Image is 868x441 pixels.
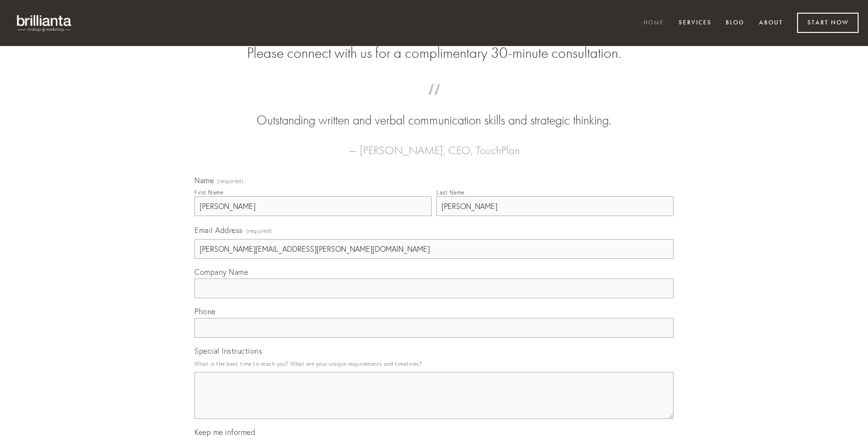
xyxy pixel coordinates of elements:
[246,224,272,237] span: (required)
[637,15,670,31] a: Home
[194,427,255,437] span: Keep me informed
[209,130,659,160] figcaption: — [PERSON_NAME], CEO, TouchPlan
[209,93,659,130] blockquote: Outstanding written and verbal communication skills and strategic thinking.
[194,44,674,62] h2: Please connect with us for a complimentary 30-minute consultation.
[194,176,214,185] span: Name
[673,15,718,31] a: Services
[753,15,789,31] a: About
[436,189,465,196] div: Last Name
[194,189,223,196] div: First Name
[194,307,216,316] span: Phone
[720,15,751,31] a: Blog
[194,357,674,370] p: What is the best time to reach you? What are your unique requirements and timelines?
[9,9,80,37] img: brillianta - research, strategy, marketing
[194,346,262,356] span: Special Instructions
[217,178,243,184] span: (required)
[194,267,248,277] span: Company Name
[209,93,659,111] span: “
[194,225,243,235] span: Email Address
[797,13,859,33] a: Start Now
